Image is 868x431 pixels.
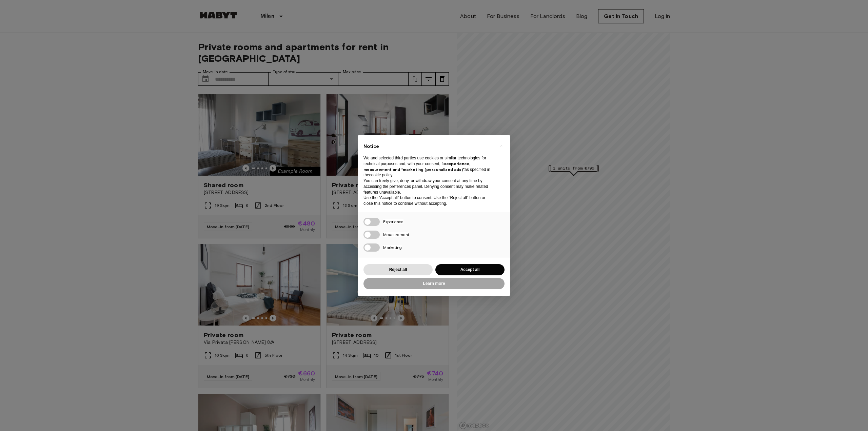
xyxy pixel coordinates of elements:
[363,155,494,178] p: We and selected third parties use cookies or similar technologies for technical purposes and, wit...
[435,264,505,275] button: Accept all
[500,142,502,150] span: ×
[363,278,505,289] button: Learn more
[369,173,392,177] a: cookie policy
[383,232,409,237] span: Measurement
[496,140,507,151] button: Close this notice
[363,161,470,172] strong: experience, measurement and “marketing (personalized ads)”
[363,264,433,275] button: Reject all
[363,143,494,150] h2: Notice
[383,245,402,250] span: Marketing
[363,178,494,195] p: You can freely give, deny, or withdraw your consent at any time by accessing the preferences pane...
[383,219,403,224] span: Experience
[363,195,494,207] p: Use the “Accept all” button to consent. Use the “Reject all” button or close this notice to conti...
